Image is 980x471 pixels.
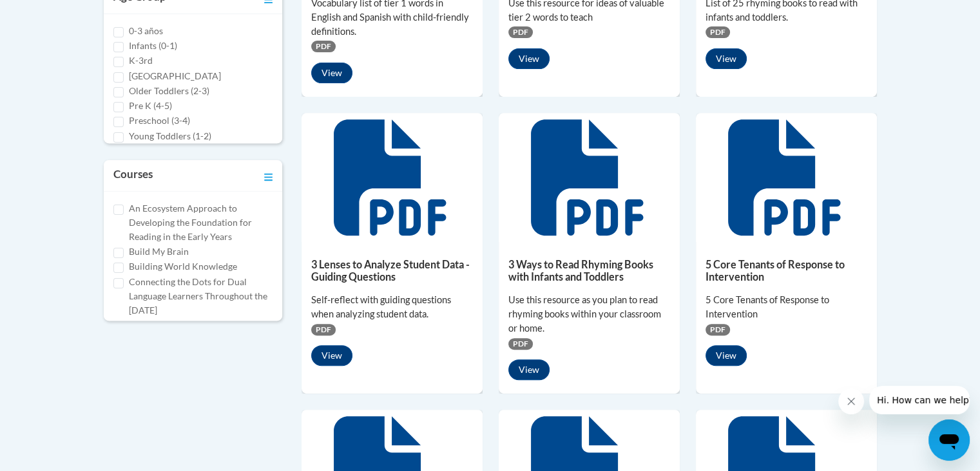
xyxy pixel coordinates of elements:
button: View [706,48,747,69]
label: An Ecosystem Approach to Developing the Foundation for Reading in the Early Years [129,201,273,244]
iframe: Close message [838,388,864,414]
label: 0-3 años [129,24,163,38]
label: Cox Campus Structured Literacy Certificate Exam [129,318,273,346]
label: Infants (0-1) [129,39,177,53]
h5: 3 Lenses to Analyze Student Data - Guiding Questions [311,258,473,283]
h3: Courses [113,166,153,185]
span: PDF [311,324,336,336]
button: View [706,345,747,366]
div: 5 Core Tenants of Response to Intervention [706,293,867,321]
button: View [508,359,550,380]
span: PDF [311,41,336,52]
h5: 5 Core Tenants of Response to Intervention [706,258,867,283]
iframe: Message from company [869,386,970,414]
label: Connecting the Dots for Dual Language Learners Throughout the [DATE] [129,275,273,317]
label: Young Toddlers (1-2) [129,129,211,143]
label: Pre K (4-5) [129,99,172,113]
iframe: Button to launch messaging window [928,419,970,461]
label: Preschool (3-4) [129,114,190,128]
button: View [508,48,550,69]
label: K-3rd [129,54,153,68]
button: View [311,345,352,366]
label: Older Toddlers (2-3) [129,84,209,98]
h5: 3 Ways to Read Rhyming Books with Infants and Toddlers [508,258,670,283]
span: Hi. How can we help? [8,9,104,19]
span: PDF [508,26,533,38]
span: PDF [706,324,730,336]
a: Toggle collapse [264,166,273,185]
label: Building World Knowledge [129,259,237,274]
div: Self-reflect with guiding questions when analyzing student data. [311,293,473,321]
label: [GEOGRAPHIC_DATA] [129,69,221,83]
span: PDF [706,26,730,38]
div: Use this resource as you plan to read rhyming books within your classroom or home. [508,293,670,336]
label: Build My Brain [129,245,189,259]
button: View [311,63,352,83]
span: PDF [508,338,533,350]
